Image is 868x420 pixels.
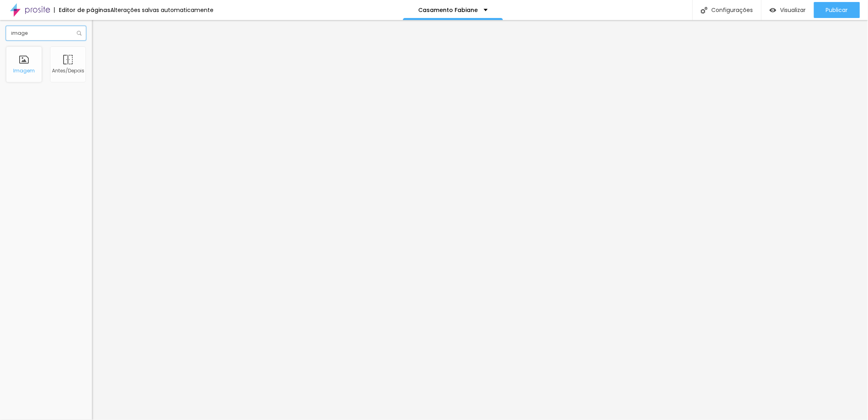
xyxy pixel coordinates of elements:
[814,2,860,18] button: Publicar
[762,2,814,18] button: Visualizar
[13,68,35,74] div: Imagem
[77,31,82,36] img: Icone
[701,7,708,14] img: Icone
[6,26,86,40] input: Buscar elemento
[54,7,110,13] div: Editor de páginas
[418,7,478,13] p: Casamento Fabiane
[780,7,806,13] span: Visualizar
[826,7,848,13] span: Publicar
[92,20,868,420] iframe: Editor
[110,7,214,13] div: Alterações salvas automaticamente
[52,68,84,74] div: Antes/Depois
[770,7,776,14] img: view-1.svg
